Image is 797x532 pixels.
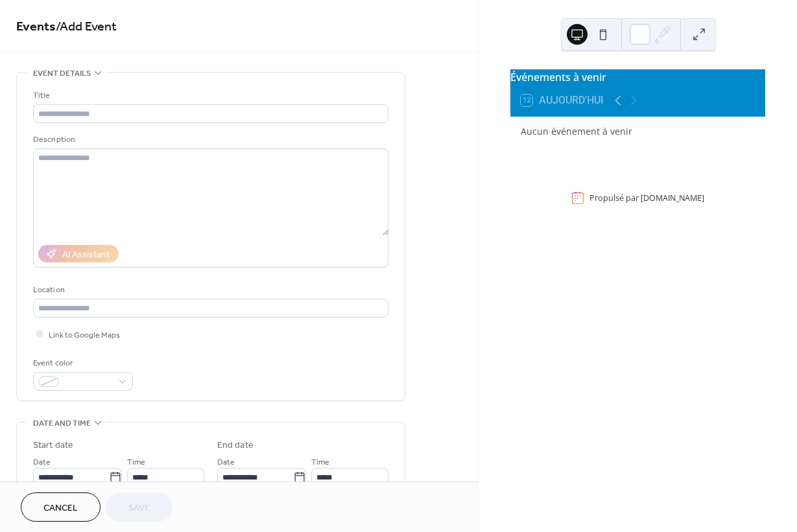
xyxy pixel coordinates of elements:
span: / Add Event [56,14,117,40]
div: Aucun événement à venir [521,124,755,138]
a: [DOMAIN_NAME] [641,192,704,203]
div: Location [33,283,386,297]
span: Date [217,456,235,469]
div: End date [217,439,254,452]
div: Start date [33,439,73,452]
span: Date and time [33,417,91,430]
span: Time [127,456,145,469]
div: Propulsé par [589,192,704,203]
button: Cancel [21,492,101,522]
span: Cancel [43,502,78,515]
div: Événements à venir [510,69,765,85]
div: Description [33,133,386,146]
span: Time [311,456,329,469]
span: Date [33,456,51,469]
div: Title [33,89,386,102]
div: Event color [33,356,130,370]
span: Link to Google Maps [49,329,120,342]
span: Event details [33,67,91,80]
a: Events [16,14,56,40]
